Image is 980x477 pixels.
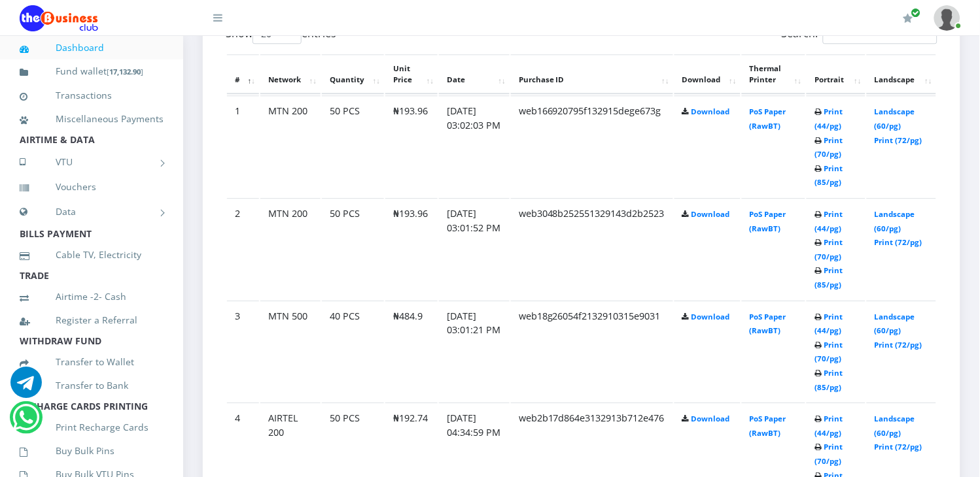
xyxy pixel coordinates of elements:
a: Print Recharge Cards [20,412,164,442]
a: Download [691,414,730,423]
th: Download: activate to sort column ascending [674,54,741,95]
th: Unit Price: activate to sort column ascending [385,54,438,95]
a: Print (70/pg) [814,340,843,364]
th: #: activate to sort column descending [227,54,259,95]
td: 3 [227,301,259,402]
a: Fund wallet[17,132.90] [20,56,164,87]
td: web166920795f132915dege673g [511,95,673,197]
td: 1 [227,95,259,197]
a: PoS Paper (RawBT) [750,312,786,336]
a: Landscape (60/pg) [875,414,915,438]
a: Print (44/pg) [814,414,843,438]
a: Download [691,312,730,321]
td: [DATE] 03:02:03 PM [439,95,510,197]
a: Vouchers [20,172,164,202]
a: Print (72/pg) [875,442,922,452]
a: VTU [20,146,164,178]
a: Chat for support [10,376,42,398]
a: Print (70/pg) [814,237,843,261]
td: ₦484.9 [385,301,438,402]
a: Print (70/pg) [814,135,843,159]
span: Renew/Upgrade Subscription [911,8,921,18]
a: Airtime -2- Cash [20,282,164,312]
td: 50 PCS [322,95,384,197]
td: MTN 500 [260,301,321,402]
td: web3048b252551329143d2b2523 [511,198,673,299]
a: PoS Paper (RawBT) [750,107,786,131]
th: Purchase ID: activate to sort column ascending [511,54,673,95]
td: [DATE] 03:01:21 PM [439,301,510,402]
td: ₦193.96 [385,95,438,197]
a: Transfer to Wallet [20,347,164,377]
img: User [934,5,960,31]
td: ₦193.96 [385,198,438,299]
img: Logo [20,5,98,31]
a: Print (85/pg) [814,163,843,188]
td: MTN 200 [260,95,321,197]
a: Landscape (60/pg) [875,107,915,131]
a: PoS Paper (RawBT) [750,209,786,233]
a: Print (44/pg) [814,209,843,233]
th: Network: activate to sort column ascending [260,54,321,95]
th: Portrait: activate to sort column ascending [807,54,866,95]
td: 40 PCS [322,301,384,402]
th: Date: activate to sort column ascending [439,54,510,95]
td: 50 PCS [322,198,384,299]
a: Landscape (60/pg) [875,312,915,336]
th: Thermal Printer: activate to sort column ascending [742,54,805,95]
a: Cable TV, Electricity [20,240,164,270]
td: [DATE] 03:01:52 PM [439,198,510,299]
a: Print (70/pg) [814,442,843,466]
a: Download [691,107,730,116]
th: Quantity: activate to sort column ascending [322,54,384,95]
a: Dashboard [20,33,164,63]
a: Print (85/pg) [814,368,843,392]
a: Chat for support [12,412,39,433]
th: Landscape: activate to sort column ascending [867,54,936,95]
a: Print (72/pg) [875,135,922,145]
b: 17,132.90 [109,67,141,76]
a: PoS Paper (RawBT) [750,414,786,438]
a: Print (44/pg) [814,107,843,131]
a: Buy Bulk Pins [20,436,164,466]
a: Print (44/pg) [814,312,843,336]
small: [ ] [107,67,143,76]
a: Print (72/pg) [875,340,922,350]
a: Transfer to Bank [20,370,164,401]
a: Miscellaneous Payments [20,104,164,134]
a: Print (85/pg) [814,265,843,289]
a: Data [20,195,164,228]
td: 2 [227,198,259,299]
td: web18g26054f2132910315e9031 [511,301,673,402]
td: MTN 200 [260,198,321,299]
a: Transactions [20,80,164,110]
i: Renew/Upgrade Subscription [903,13,913,24]
a: Landscape (60/pg) [875,209,915,233]
a: Register a Referral [20,305,164,335]
a: Print (72/pg) [875,237,922,247]
a: Download [691,209,730,219]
